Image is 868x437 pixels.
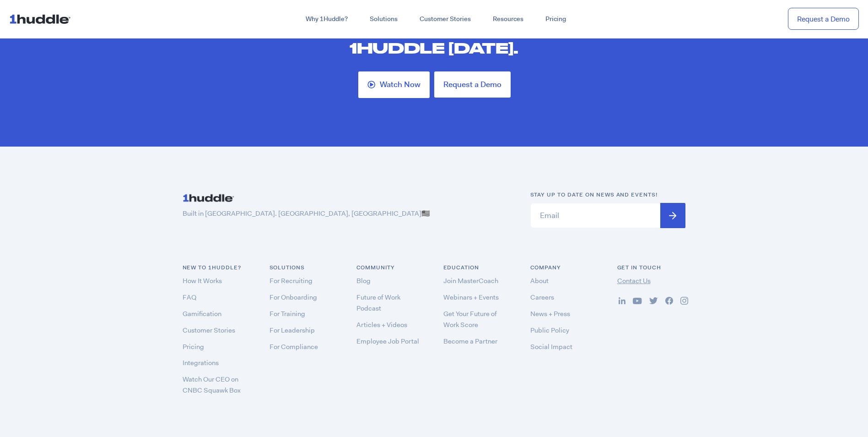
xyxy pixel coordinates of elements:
[270,309,305,318] a: For Training
[356,293,400,313] a: Future of Work Podcast
[530,342,572,351] a: Social Impact
[530,203,686,228] input: Email
[270,263,338,272] h6: Solutions
[356,276,371,285] a: Blog
[358,71,430,98] a: Watch Now
[183,209,512,218] p: Built in [GEOGRAPHIC_DATA]. [GEOGRAPHIC_DATA], [GEOGRAPHIC_DATA]
[443,293,499,302] a: Webinars + Events
[617,276,651,285] a: Contact Us
[530,191,686,199] h6: Stay up to date on news and events!
[633,298,642,304] img: ...
[295,11,359,27] a: Why 1Huddle?
[530,326,569,335] a: Public Policy
[356,337,419,346] a: Employee Job Portal
[421,209,430,218] span: 🇺🇸
[183,293,196,302] a: FAQ
[356,320,407,329] a: Articles + Videos
[270,342,318,351] a: For Compliance
[443,276,498,285] a: Join MasterCoach
[409,11,482,27] a: Customer Stories
[270,293,317,302] a: For Onboarding
[443,337,497,346] a: Become a Partner
[649,297,658,304] img: ...
[380,81,421,89] span: Watch Now
[788,8,859,30] a: Request a Demo
[359,11,409,27] a: Solutions
[270,326,315,335] a: For Leadership
[443,263,512,272] h6: Education
[183,375,241,395] a: Watch Our CEO on CNBC Squawk Box
[443,81,501,88] span: Request a Demo
[619,297,625,304] img: ...
[530,276,549,285] a: About
[665,297,673,305] img: ...
[530,309,570,318] a: News + Press
[534,11,577,27] a: Pricing
[183,342,204,351] a: Pricing
[482,11,534,27] a: Resources
[270,276,313,285] a: For Recruiting
[9,10,75,27] img: ...
[183,191,237,205] img: ...
[660,203,685,228] input: Submit
[183,358,219,367] a: Integrations
[183,263,251,272] h6: NEW TO 1HUDDLE?
[617,263,686,272] h6: Get in Touch
[356,263,425,272] h6: COMMUNITY
[443,309,497,329] a: Get Your Future of Work Score
[680,297,688,305] img: ...
[183,326,235,335] a: Customer Stories
[530,263,599,272] h6: COMPANY
[183,276,222,285] a: How It Works
[183,309,221,318] a: Gamification
[530,293,554,302] a: Careers
[434,71,511,98] a: Request a Demo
